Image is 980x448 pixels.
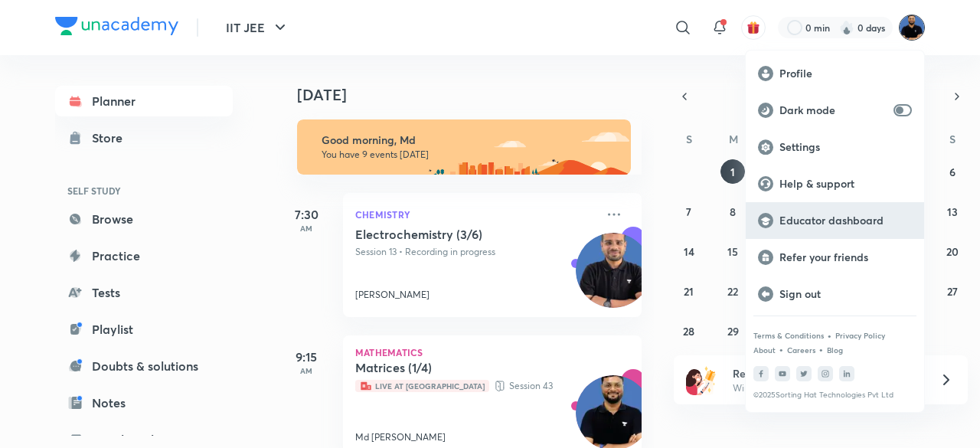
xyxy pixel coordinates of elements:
a: Careers [787,345,815,355]
p: Refer your friends [779,250,912,264]
p: Sign out [779,287,912,301]
p: Dark mode [779,103,887,117]
p: Help & support [779,177,912,191]
p: Profile [779,67,912,80]
a: Refer your friends [746,239,924,276]
a: Privacy Policy [835,331,885,340]
a: Educator dashboard [746,202,924,239]
div: • [827,329,832,342]
a: About [753,345,776,355]
div: • [779,342,784,356]
a: Settings [746,129,924,165]
div: • [818,342,824,356]
p: Settings [779,140,912,154]
a: Terms & Conditions [753,331,824,340]
a: Help & support [746,165,924,202]
p: Educator dashboard [779,214,912,227]
a: Blog [827,345,843,355]
p: © 2025 Sorting Hat Technologies Pvt Ltd [753,391,916,400]
a: Profile [746,55,924,92]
